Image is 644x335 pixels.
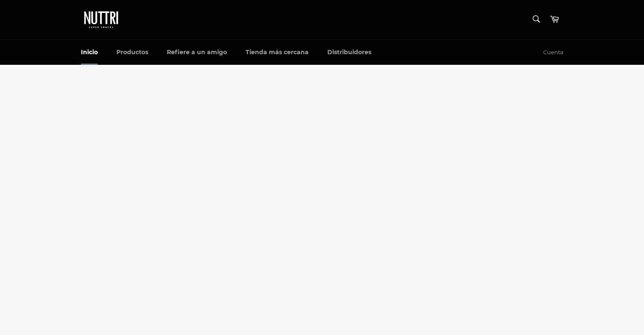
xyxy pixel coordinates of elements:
a: Tienda más cercana [237,40,317,65]
a: Productos [108,40,157,65]
img: Nuttri [81,8,123,31]
a: Distribuidores [319,40,380,65]
a: Inicio [72,40,106,65]
a: Cuenta [539,40,568,65]
a: Refiere a un amigo [158,40,235,65]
